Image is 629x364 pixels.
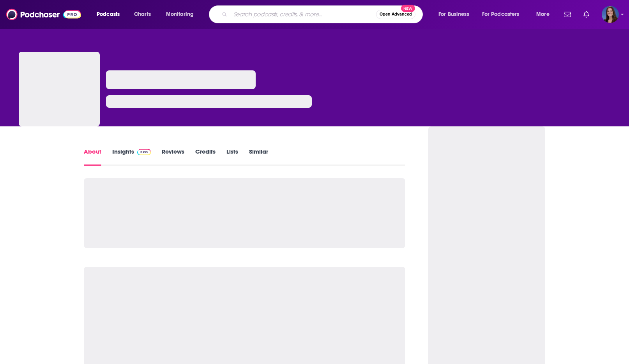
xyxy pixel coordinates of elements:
[97,9,120,20] span: Podcasts
[162,148,184,166] a: Reviews
[536,9,549,20] span: More
[602,6,619,23] button: Show profile menu
[84,148,101,166] a: About
[134,9,151,20] span: Charts
[477,8,531,21] button: open menu
[161,8,204,21] button: open menu
[129,8,155,21] a: Charts
[112,148,151,166] a: InsightsPodchaser Pro
[602,6,619,23] span: Logged in as emmadonovan
[91,8,130,21] button: open menu
[166,9,194,20] span: Monitoring
[433,8,479,21] button: open menu
[531,8,559,21] button: open menu
[195,148,216,166] a: Credits
[602,6,619,23] img: User Profile
[561,8,574,21] a: Show notifications dropdown
[376,10,415,19] button: Open AdvancedNew
[230,8,376,21] input: Search podcasts, credits, & more...
[216,5,430,23] div: Search podcasts, credits, & more...
[249,148,268,166] a: Similar
[137,149,151,155] img: Podchaser Pro
[380,12,412,16] span: Open Advanced
[580,8,592,21] a: Show notifications dropdown
[482,9,519,20] span: For Podcasters
[438,9,469,20] span: For Business
[401,5,415,12] span: New
[6,7,81,22] img: Podchaser - Follow, Share and Rate Podcasts
[226,148,238,166] a: Lists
